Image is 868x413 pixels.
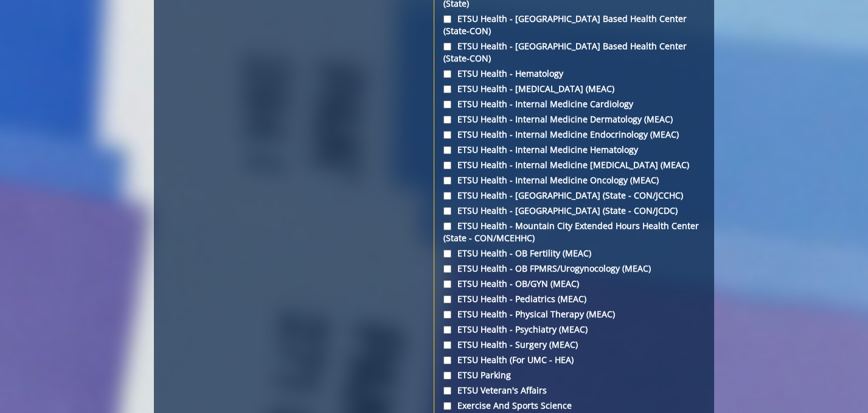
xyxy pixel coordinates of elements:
label: ETSU Health - OB Fertility (MEAC) [443,247,704,259]
label: ETSU Health - [GEOGRAPHIC_DATA] (State - CON/JCDC) [443,205,704,217]
label: ETSU Health - Internal Medicine [MEDICAL_DATA] (MEAC) [443,159,704,171]
label: ETSU Health - Internal Medicine Hematology [443,144,704,156]
label: ETSU Health - OB FPMRS/Urogynocology (MEAC) [443,263,704,275]
label: ETSU Health - Physical Therapy (MEAC) [443,308,704,320]
label: ETSU Health - Hematology [443,68,704,80]
label: ETSU Health - [MEDICAL_DATA] (MEAC) [443,83,704,95]
label: ETSU Health - Surgery (MEAC) [443,339,704,351]
label: ETSU Health - Psychiatry (MEAC) [443,323,704,336]
label: ETSU Health - Internal Medicine Oncology (MEAC) [443,174,704,186]
label: ETSU Parking [443,369,704,381]
label: ETSU Health - [GEOGRAPHIC_DATA] Based Health Center (State-CON) [443,13,704,37]
label: ETSU Health - [GEOGRAPHIC_DATA] Based Health Center (State-CON) [443,40,704,65]
label: Exercise and Sports Science [443,400,704,412]
label: ETSU Health - Mountain City Extended Hours Health Center (State - CON/MCEHHC) [443,220,704,244]
label: ETSU Health (for UMC - HEA) [443,354,704,366]
label: ETSU Health - OB/GYN (MEAC) [443,278,704,290]
label: ETSU Health - [GEOGRAPHIC_DATA] (State - CON/JCCHC) [443,189,704,202]
label: ETSU Health - Pediatrics (MEAC) [443,293,704,305]
label: ETSU Veteran's Affairs [443,384,704,397]
label: ETSU Health - Internal Medicine Dermatology (MEAC) [443,113,704,125]
label: ETSU Health - Internal Medicine Cardiology [443,98,704,110]
label: ETSU Health - Internal Medicine Endocrinology (MEAC) [443,129,704,141]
